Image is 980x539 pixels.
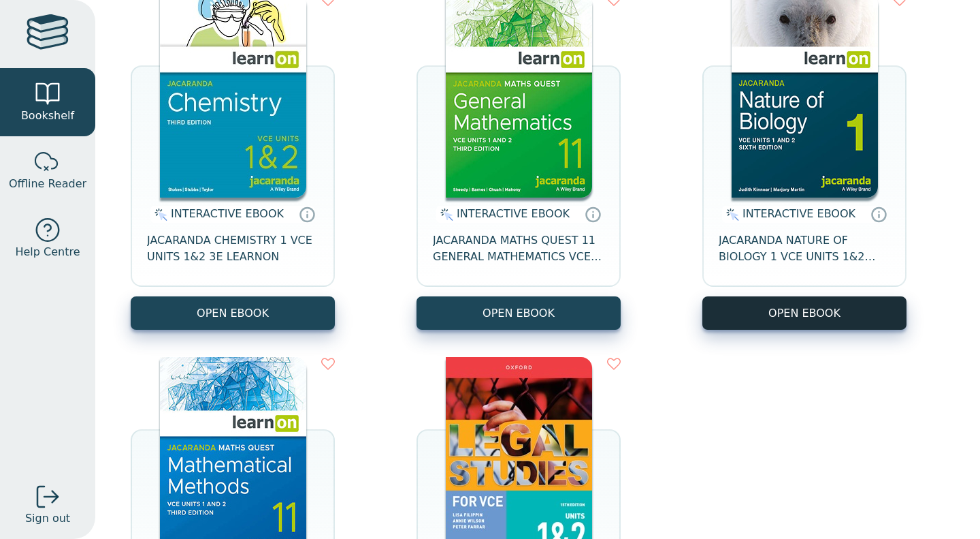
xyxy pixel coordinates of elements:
[416,296,621,330] button: OPEN EBOOK
[457,207,570,220] span: INTERACTIVE EBOOK
[870,206,887,222] a: Interactive eBooks are accessed online via the publisher’s portal. They contain interactive resou...
[9,176,86,192] span: Offline Reader
[433,232,604,265] span: JACARANDA MATHS QUEST 11 GENERAL MATHEMATICS VCE UNITS 1&2 3E LEARNON
[719,232,890,265] span: JACARANDA NATURE OF BIOLOGY 1 VCE UNITS 1&2 LEARNON 6E (INCL STUDYON) EBOOK
[171,207,284,220] span: INTERACTIVE EBOOK
[299,206,315,222] a: Interactive eBooks are accessed online via the publisher’s portal. They contain interactive resou...
[436,206,453,223] img: interactive.svg
[15,244,80,260] span: Help Centre
[131,296,335,330] button: OPEN EBOOK
[21,108,74,124] span: Bookshelf
[25,510,70,527] span: Sign out
[702,296,906,330] button: OPEN EBOOK
[147,232,318,265] span: JACARANDA CHEMISTRY 1 VCE UNITS 1&2 3E LEARNON
[585,206,601,222] a: Interactive eBooks are accessed online via the publisher’s portal. They contain interactive resou...
[742,207,855,220] span: INTERACTIVE EBOOK
[150,206,167,223] img: interactive.svg
[722,206,739,223] img: interactive.svg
